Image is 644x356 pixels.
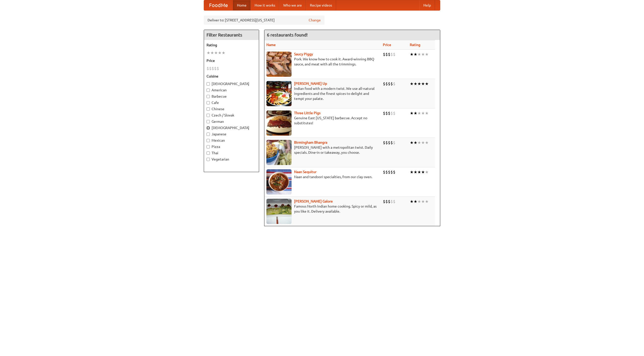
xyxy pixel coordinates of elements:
[390,110,393,116] li: $
[306,0,336,10] a: Recipe videos
[294,140,327,144] a: Birmingham Bhangra
[385,81,388,87] li: $
[207,119,256,124] label: German
[207,107,210,111] input: Chinese
[266,86,379,101] p: Indian food with a modern twist. We use all-natural ingredients and the finest spices to delight ...
[266,57,379,67] p: Pork. We know how to cook it. Award-winning BBQ sauce, and meat with all the trimmings.
[419,0,435,10] a: Help
[294,82,327,86] a: [PERSON_NAME] Up
[417,52,421,57] li: ★
[385,169,388,175] li: $
[385,110,388,116] li: $
[294,170,316,174] a: Naan Sequitur
[294,52,313,56] a: Saucy Piggy
[388,140,390,145] li: $
[393,110,395,116] li: $
[383,43,391,47] a: Price
[207,126,210,130] input: [DEMOGRAPHIC_DATA]
[388,199,390,204] li: $
[383,52,385,57] li: $
[421,52,425,57] li: ★
[207,43,256,48] h5: Rating
[266,174,379,179] p: Naan and tandoori specialties, from our clay oven.
[410,169,414,175] li: ★
[385,199,388,204] li: $
[266,115,379,126] p: Genuine East [US_STATE] barbecue. Accept no substitutes!
[207,89,210,92] input: American
[425,169,429,175] li: ★
[207,66,209,71] li: $
[383,140,385,145] li: $
[417,140,421,145] li: ★
[207,114,210,117] input: Czech / Slovak
[207,106,256,111] label: Chinese
[207,95,210,98] input: Barbecue
[421,169,425,175] li: ★
[207,88,256,93] label: American
[414,52,417,57] li: ★
[383,110,385,116] li: $
[385,52,388,57] li: $
[266,81,292,106] img: curryup.jpg
[207,139,210,142] input: Mexican
[222,50,225,56] li: ★
[207,94,256,99] label: Barbecue
[410,43,420,47] a: Rating
[207,81,256,86] label: [DEMOGRAPHIC_DATA]
[421,81,425,87] li: ★
[207,82,210,86] input: [DEMOGRAPHIC_DATA]
[204,16,325,25] div: Deliver to: [STREET_ADDRESS][US_STATE]
[266,43,276,47] a: Name
[279,0,306,10] a: Who we are
[390,81,393,87] li: $
[388,169,390,175] li: $
[210,50,214,56] li: ★
[207,113,256,118] label: Czech / Slovak
[421,140,425,145] li: ★
[390,199,393,204] li: $
[425,140,429,145] li: ★
[207,150,256,155] label: Thai
[204,30,259,40] h4: Filter Restaurants
[388,110,390,116] li: $
[233,0,251,10] a: Home
[209,66,212,71] li: $
[294,111,320,115] a: Three Little Pigs
[414,110,417,116] li: ★
[390,140,393,145] li: $
[294,199,333,203] a: [PERSON_NAME] Galore
[414,81,417,87] li: ★
[383,199,385,204] li: $
[266,140,292,165] img: bhangra.jpg
[214,50,218,56] li: ★
[266,204,379,214] p: Famous North Indian home cooking. Spicy or mild, as you like it. Delivery available.
[410,81,414,87] li: ★
[393,169,395,175] li: $
[207,157,256,162] label: Vegetarian
[309,18,321,23] a: Change
[410,52,414,57] li: ★
[421,110,425,116] li: ★
[390,52,393,57] li: $
[266,110,292,136] img: littlepigs.jpg
[425,199,429,204] li: ★
[414,169,417,175] li: ★
[207,101,210,104] input: Cafe
[207,58,256,63] h5: Price
[393,81,395,87] li: $
[204,0,233,10] a: FoodMe
[388,52,390,57] li: $
[207,125,256,130] label: [DEMOGRAPHIC_DATA]
[207,50,210,56] li: ★
[207,158,210,161] input: Vegetarian
[207,120,210,123] input: German
[266,52,292,77] img: saucy.jpg
[388,81,390,87] li: $
[214,66,217,71] li: $
[393,199,395,204] li: $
